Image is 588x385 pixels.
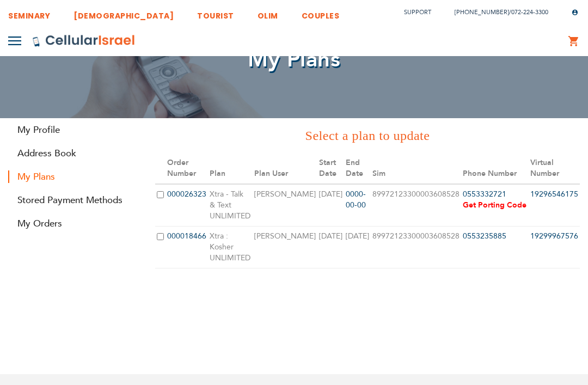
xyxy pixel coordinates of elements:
a: Address Book [8,147,139,160]
a: Support [404,8,431,16]
a: COUPLES [302,3,340,23]
a: [PHONE_NUMBER] [455,8,509,16]
a: 0553235885 [463,231,506,241]
a: 0000-00-00 [346,189,366,210]
th: Plan [208,153,252,184]
span: My Plans [248,45,340,75]
td: [DATE] [317,227,344,268]
td: [DATE] [344,227,371,268]
th: Virtual Number [529,153,580,184]
th: Phone Number [461,153,528,184]
a: 072-224-3300 [511,8,548,16]
img: Toggle Menu [8,36,21,45]
td: [PERSON_NAME] [253,184,317,227]
td: Xtra : Kosher UNLIMITED [208,227,252,268]
a: Stored Payment Methods [8,194,139,206]
a: OLIM [258,3,278,23]
th: Plan User [253,153,317,184]
a: SEMINARY [8,3,50,23]
th: Order Number [166,153,208,184]
th: End Date [344,153,371,184]
th: Start Date [317,153,344,184]
li: / [444,4,548,20]
th: Sim [371,153,461,184]
a: My Profile [8,124,139,136]
a: [DEMOGRAPHIC_DATA] [73,3,174,23]
a: My Orders [8,217,139,230]
a: 000026323 [167,189,206,199]
a: 000018466 [167,231,206,241]
td: [DATE] [317,184,344,227]
h3: Select a plan to update [155,126,580,145]
a: TOURIST [197,3,234,23]
a: 19296546175 [530,189,578,199]
td: Xtra - Talk & Text UNLIMITED [208,184,252,227]
a: 0553332721 [463,189,506,199]
td: 89972123300003608528 [371,227,461,268]
strong: My Plans [8,170,139,183]
td: [PERSON_NAME] [253,227,317,268]
span: Get Porting Code [463,200,526,211]
img: Cellular Israel Logo [32,34,136,47]
td: 89972123300003608528 [371,184,461,227]
a: 19299967576 [530,231,578,241]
